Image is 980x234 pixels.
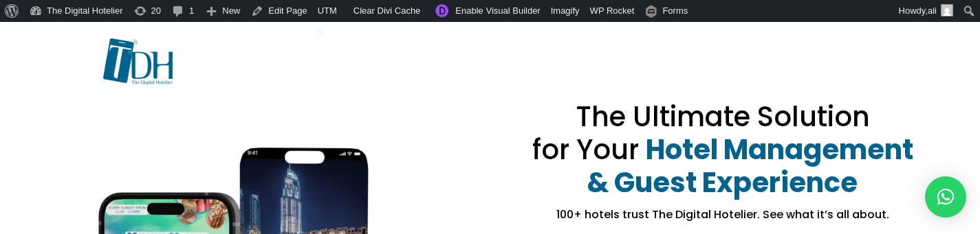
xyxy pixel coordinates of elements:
img: TDH-logo [103,38,173,85]
span: 5 [318,27,323,38]
span: ali [928,5,937,16]
p: 100+ hotels trust The Digital Hotelier. See what it’s all about. [514,207,931,223]
span: The Ultimate Solution for Your [532,97,870,169]
strong: Hotel Management & Guest Experience [587,130,913,202]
